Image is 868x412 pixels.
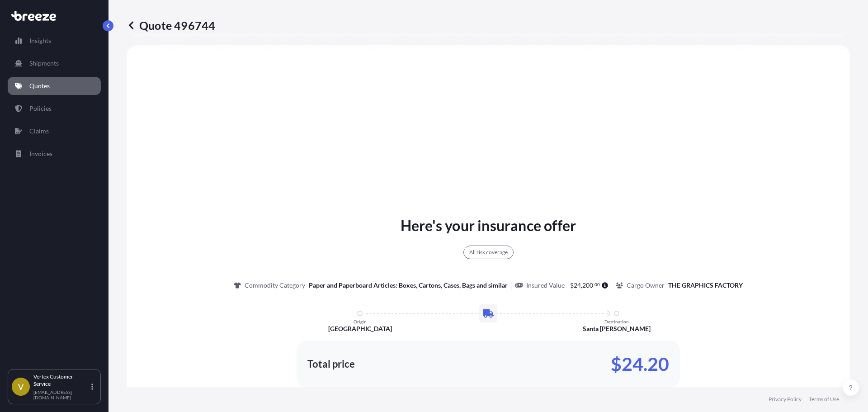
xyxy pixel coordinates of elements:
[127,18,215,33] p: Quote 496744
[29,104,52,113] p: Policies
[307,360,355,369] p: Total price
[8,145,101,163] a: Invoices
[594,283,594,286] span: .
[581,282,582,289] span: ,
[29,59,59,68] p: Shipments
[570,282,574,289] span: $
[594,283,600,286] span: 00
[29,81,50,90] p: Quotes
[574,282,581,289] span: 24
[18,382,24,391] span: V
[8,32,101,50] a: Insights
[309,281,508,290] p: Paper and Paperboard Articles: Boxes, Cartons, Cases, Bags and similar
[526,281,565,290] p: Insured Value
[401,215,576,237] p: Here's your insurance offer
[354,319,367,324] p: Origin
[33,389,90,400] p: [EMAIL_ADDRESS][DOMAIN_NAME]
[245,281,305,290] p: Commodity Category
[809,396,839,403] a: Terms of Use
[8,99,101,118] a: Policies
[769,396,802,403] a: Privacy Policy
[583,324,651,333] p: Santa [PERSON_NAME]
[29,127,49,136] p: Claims
[29,149,52,158] p: Invoices
[8,77,101,95] a: Quotes
[604,319,629,324] p: Destination
[463,246,514,259] div: All risk coverage
[8,122,101,140] a: Claims
[582,282,593,289] span: 200
[627,281,665,290] p: Cargo Owner
[611,357,669,371] p: $24.20
[33,373,90,388] p: Vertex Customer Service
[8,54,101,72] a: Shipments
[29,36,51,45] p: Insights
[668,281,743,290] p: THE GRAPHICS FACTORY
[328,324,392,333] p: [GEOGRAPHIC_DATA]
